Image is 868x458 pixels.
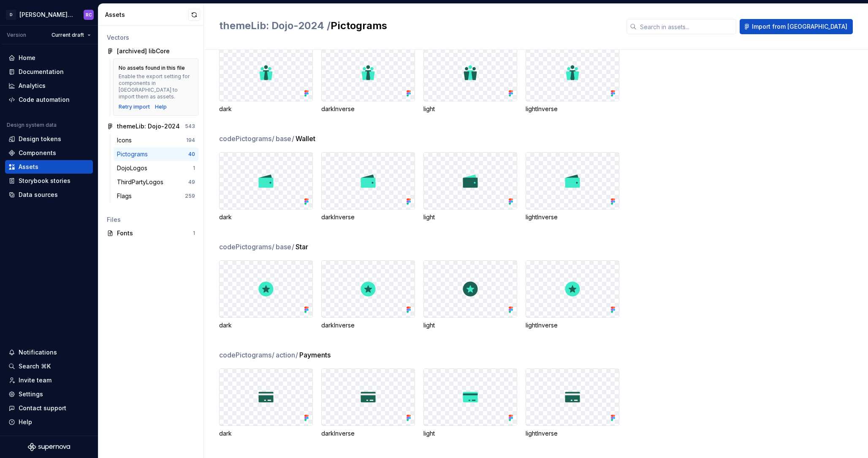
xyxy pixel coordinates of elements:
[28,443,70,451] svg: Supernova Logo
[5,188,93,202] a: Data sources
[740,19,853,34] button: Import from [GEOGRAPHIC_DATA]
[219,19,616,33] h2: Pictograms
[19,404,66,412] div: Contact support
[117,164,151,172] div: DojoLogos
[321,321,415,330] div: darkInverse
[19,177,71,185] div: Storybook stories
[272,243,274,251] span: /
[299,350,331,360] span: Payments
[526,213,619,221] div: lightInverse
[188,179,195,185] div: 49
[423,213,517,221] div: light
[193,165,195,172] div: 1
[185,193,195,199] div: 259
[19,191,58,199] div: Data sources
[526,105,619,113] div: lightInverse
[19,95,70,104] div: Code automation
[637,19,736,34] input: Search in assets...
[186,137,195,144] div: 194
[19,418,32,426] div: Help
[276,134,295,144] span: base
[19,135,61,143] div: Design tokens
[292,134,294,143] span: /
[117,122,180,131] div: themeLib: Dojo-2024
[752,22,847,31] span: Import from [GEOGRAPHIC_DATA]
[5,160,93,174] a: Assets
[19,163,38,171] div: Assets
[219,429,313,438] div: dark
[272,134,274,143] span: /
[423,321,517,330] div: light
[5,360,93,373] button: Search ⌘K
[423,429,517,438] div: light
[296,134,315,144] span: Wallet
[5,387,93,401] a: Settings
[321,429,415,438] div: darkInverse
[107,33,195,42] div: Vectors
[117,229,193,237] div: Fonts
[117,150,151,158] div: Pictograms
[219,213,313,221] div: dark
[6,10,16,20] div: D
[296,351,298,359] span: /
[119,104,150,110] button: Retry import
[219,242,275,252] span: codePictograms
[48,29,95,41] button: Current draft
[188,151,195,158] div: 40
[19,149,56,157] div: Components
[5,65,93,79] a: Documentation
[117,47,170,55] div: [archived] libCore
[114,134,198,147] a: Icons194
[276,242,295,252] span: base
[52,32,84,38] span: Current draft
[7,32,26,38] div: Version
[219,19,331,32] span: themeLib: Dojo-2024 /
[292,243,294,251] span: /
[103,120,198,133] a: themeLib: Dojo-2024543
[119,65,185,71] div: No assets found in this file
[296,242,308,252] span: Star
[5,415,93,429] button: Help
[276,350,298,360] span: action
[219,134,275,144] span: codePictograms
[117,192,135,200] div: Flags
[272,351,274,359] span: /
[117,178,167,186] div: ThirdPartyLogos
[155,104,167,110] a: Help
[219,321,313,330] div: dark
[103,44,198,58] a: [archived] libCore
[19,376,52,384] div: Invite team
[19,82,46,90] div: Analytics
[193,230,195,237] div: 1
[219,350,275,360] span: codePictograms
[185,123,195,130] div: 543
[107,215,195,224] div: Files
[526,429,619,438] div: lightInverse
[103,226,198,240] a: Fonts1
[19,54,35,62] div: Home
[19,11,73,19] div: [PERSON_NAME]-design-system
[119,73,193,100] div: Enable the export setting for components in [GEOGRAPHIC_DATA] to import them as assets.
[5,146,93,160] a: Components
[105,11,188,19] div: Assets
[5,79,93,93] a: Analytics
[114,147,198,161] a: Pictograms40
[5,51,93,65] a: Home
[7,122,57,128] div: Design system data
[5,373,93,387] a: Invite team
[117,136,135,144] div: Icons
[526,321,619,330] div: lightInverse
[86,11,92,18] div: RC
[5,401,93,415] button: Contact support
[114,175,198,189] a: ThirdPartyLogos49
[19,390,43,398] div: Settings
[423,105,517,113] div: light
[19,68,64,76] div: Documentation
[219,105,313,113] div: dark
[5,346,93,359] button: Notifications
[2,5,96,24] button: D[PERSON_NAME]-design-systemRC
[114,189,198,203] a: Flags259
